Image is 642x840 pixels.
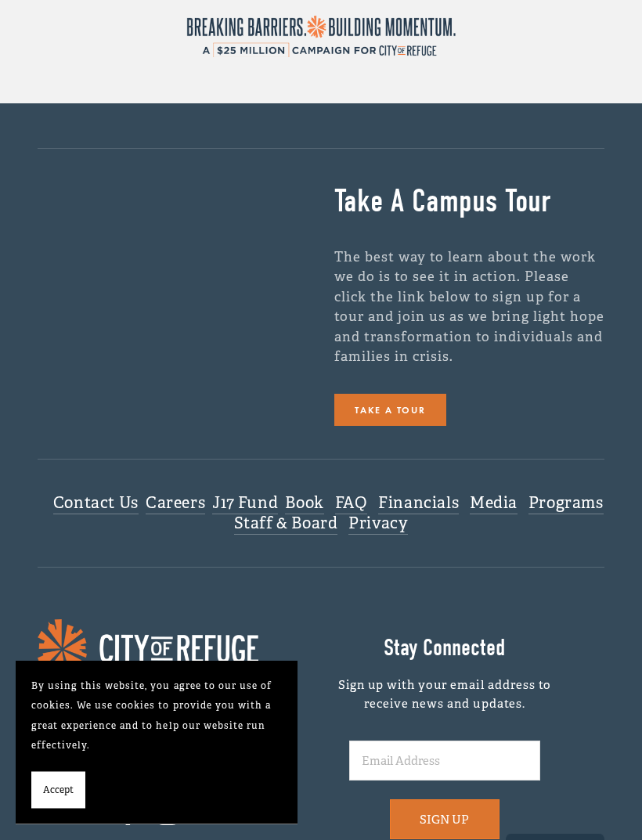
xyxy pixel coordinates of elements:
p: Sign up with your email address to receive news and updates. [316,676,575,714]
a: Take a Tour [334,395,446,427]
a: J17 Fund [212,494,278,515]
a: Programs [528,494,604,515]
a: Financials [378,494,459,515]
iframe: "Under One Roof" [38,182,308,334]
a: Staff & Board [234,514,338,535]
section: Cookie banner [16,661,298,825]
h2: Stay Connected [316,635,575,663]
a: Privacy [348,514,408,535]
span: Sign Up [420,813,469,827]
input: Email Address [349,741,540,781]
img: COR LOGO.png [38,620,258,678]
a: Careers [146,494,205,515]
h2: Take A Campus Tour [334,182,604,221]
button: Accept [31,772,85,809]
a: Media [470,494,518,515]
p: The best way to learn about the work we do is to see it in action. Please click the link below to... [334,248,604,368]
a: Book [285,494,323,515]
a: FAQ [335,494,368,515]
button: Sign Up [390,800,500,840]
a: Contact Us [53,494,139,515]
span: Accept [43,781,74,801]
p: By using this website, you agree to our use of cookies. We use cookies to provide you with a grea... [31,676,282,756]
